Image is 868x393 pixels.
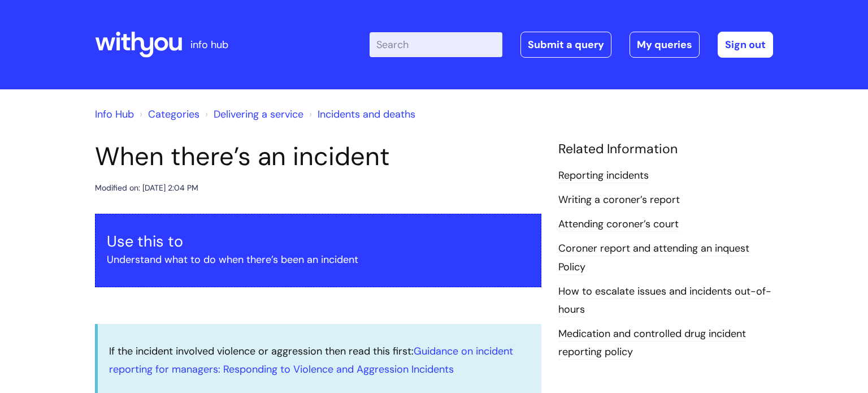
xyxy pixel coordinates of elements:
a: Attending coroner’s court [558,217,679,232]
a: Submit a query [520,32,611,58]
p: If the incident involved violence or aggression then read this first: [109,342,530,379]
a: My queries [630,32,700,58]
a: Writing a coroner’s report [558,193,680,208]
a: Medication and controlled drug incident reporting policy [558,327,746,360]
input: Search [370,32,502,57]
div: | - [370,32,773,58]
a: Coroner report and attending an inquest Policy [558,241,749,274]
a: Info Hub [95,107,134,121]
p: info hub [190,36,228,54]
a: Delivering a service [214,107,303,121]
li: Incidents and deaths [306,105,415,123]
h4: Related Information [558,141,773,157]
a: Reporting incidents [558,169,649,183]
div: Modified on: [DATE] 2:04 PM [95,181,198,195]
a: Categories [148,107,199,121]
p: Understand what to do when there’s been an incident [107,251,530,269]
li: Solution home [137,105,199,123]
h1: When there’s an incident [95,141,541,172]
a: How to escalate issues and incidents out-of-hours [558,284,771,317]
a: Sign out [718,32,773,58]
li: Delivering a service [202,105,303,123]
h3: Use this to [107,232,530,251]
a: Incidents and deaths [318,107,415,121]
